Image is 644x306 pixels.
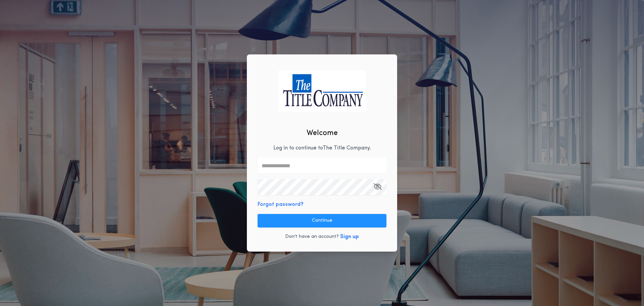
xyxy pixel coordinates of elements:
[273,144,371,152] p: Log in to continue to The Title Company .
[258,201,304,209] button: Forgot password?
[340,233,359,241] button: Sign up
[278,70,366,112] img: logo
[285,233,339,240] p: Don't have an account?
[258,214,386,227] button: Continue
[307,128,338,139] h2: Welcome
